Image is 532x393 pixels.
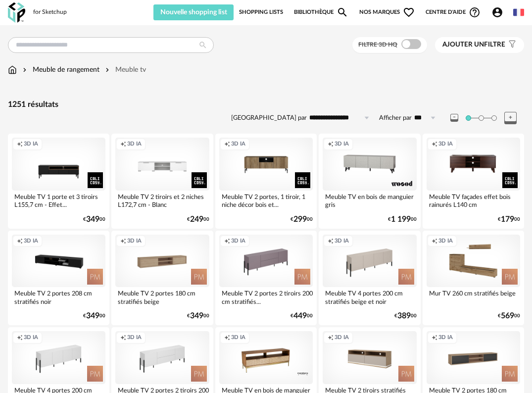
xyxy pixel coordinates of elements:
div: € 00 [290,216,313,223]
img: svg+xml;base64,PHN2ZyB3aWR0aD0iMTYiIGhlaWdodD0iMTYiIHZpZXdCb3g9IjAgMCAxNiAxNiIgZmlsbD0ibm9uZSIgeG... [21,65,29,75]
div: Meuble TV 2 portes, 1 tiroir, 1 niche décor bois et... [219,191,313,210]
a: Creation icon 3D IA Meuble TV 2 portes 208 cm stratifiés noir €34900 [8,231,109,326]
span: Creation icon [328,334,334,342]
img: OXP [8,2,25,23]
span: 3D IA [231,141,245,148]
span: 179 [501,216,514,223]
div: Meuble de rangement [21,65,99,75]
span: Creation icon [224,334,230,342]
div: € 00 [394,313,417,319]
span: 349 [86,216,99,223]
span: 3D IA [231,238,245,245]
span: Account Circle icon [491,6,503,18]
button: Nouvelle shopping list [153,4,234,20]
a: Creation icon 3D IA Meuble TV 1 porte et 3 tiroirs L155,7 cm - Effet... €34900 [8,134,109,229]
span: 249 [190,216,203,223]
a: Creation icon 3D IA Meuble TV 4 portes 200 cm stratifiés beige et noir €38900 [319,231,420,326]
label: [GEOGRAPHIC_DATA] par [231,114,307,122]
a: BibliothèqueMagnify icon [294,4,348,20]
span: filtre [442,41,505,49]
a: Creation icon 3D IA Mur TV 260 cm stratifiés beige €56900 [423,231,524,326]
span: Heart Outline icon [403,6,415,18]
span: Creation icon [120,141,126,148]
div: € 00 [187,313,209,319]
div: Meuble TV 4 portes 200 cm stratifiés beige et noir [323,287,416,307]
span: 3D IA [127,141,142,148]
a: Creation icon 3D IA Meuble TV façades effet bois rainurés L140 cm €17900 [423,134,524,229]
span: 3D IA [127,334,142,342]
span: 3D IA [127,238,142,245]
span: Creation icon [432,334,437,342]
a: Shopping Lists [239,4,283,20]
span: 569 [501,313,514,319]
div: € 00 [388,216,417,223]
span: 1 199 [391,216,411,223]
span: Filtre 3D HQ [358,42,397,48]
img: svg+xml;base64,PHN2ZyB3aWR0aD0iMTYiIGhlaWdodD0iMTciIHZpZXdCb3g9IjAgMCAxNiAxNyIgZmlsbD0ibm9uZSIgeG... [8,65,17,75]
span: 299 [293,216,307,223]
div: Meuble TV 2 portes 2 tiroirs 200 cm stratifiés... [219,287,313,307]
span: 349 [86,313,99,319]
button: Ajouter unfiltre Filter icon [435,37,524,53]
div: Meuble TV façades effet bois rainurés L140 cm [427,191,520,210]
div: € 00 [498,313,520,319]
div: € 00 [290,313,313,319]
span: Nos marques [359,4,415,20]
div: Meuble TV 2 portes 208 cm stratifiés noir [12,287,105,307]
img: fr [513,7,524,18]
span: Creation icon [224,141,230,148]
span: 349 [190,313,203,319]
div: Meuble TV 2 tiroirs et 2 niches L172,7 cm - Blanc [115,191,209,210]
a: Creation icon 3D IA Meuble TV 2 tiroirs et 2 niches L172,7 cm - Blanc €24900 [111,134,213,229]
span: Ajouter un [442,41,484,48]
span: Creation icon [328,238,334,245]
span: Centre d'aideHelp Circle Outline icon [426,6,481,18]
span: Creation icon [224,238,230,245]
div: € 00 [83,313,105,319]
span: 3D IA [24,141,38,148]
span: Magnify icon [337,6,348,18]
span: Account Circle icon [491,6,508,18]
span: Creation icon [120,238,126,245]
span: Filter icon [505,41,517,49]
span: Help Circle Outline icon [469,6,481,18]
span: Creation icon [17,238,23,245]
div: Meuble TV en bois de manguier gris [323,191,416,210]
span: 3D IA [335,334,349,342]
span: Creation icon [432,141,437,148]
label: Afficher par [379,114,412,122]
a: Creation icon 3D IA Meuble TV 2 portes 2 tiroirs 200 cm stratifiés... €44900 [215,231,317,326]
span: 3D IA [438,334,453,342]
span: 3D IA [231,334,245,342]
span: Creation icon [328,141,334,148]
span: Creation icon [17,141,23,148]
span: Nouvelle shopping list [160,9,227,16]
span: Creation icon [120,334,126,342]
span: 3D IA [24,334,38,342]
a: Creation icon 3D IA Meuble TV 2 portes 180 cm stratifiés beige €34900 [111,231,213,326]
a: Creation icon 3D IA Meuble TV 2 portes, 1 tiroir, 1 niche décor bois et... €29900 [215,134,317,229]
span: Creation icon [432,238,437,245]
span: 3D IA [335,141,349,148]
span: 3D IA [438,238,453,245]
div: € 00 [83,216,105,223]
span: 449 [293,313,307,319]
span: 389 [397,313,411,319]
div: for Sketchup [33,8,67,16]
div: € 00 [498,216,520,223]
div: € 00 [187,216,209,223]
span: 3D IA [335,238,349,245]
div: Meuble TV 2 portes 180 cm stratifiés beige [115,287,209,307]
div: Meuble TV 1 porte et 3 tiroirs L155,7 cm - Effet... [12,191,105,210]
a: Creation icon 3D IA Meuble TV en bois de manguier gris €1 19900 [319,134,420,229]
div: 1251 résultats [8,99,524,110]
span: 3D IA [24,238,38,245]
span: Creation icon [17,334,23,342]
span: 3D IA [438,141,453,148]
div: Mur TV 260 cm stratifiés beige [427,287,520,307]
